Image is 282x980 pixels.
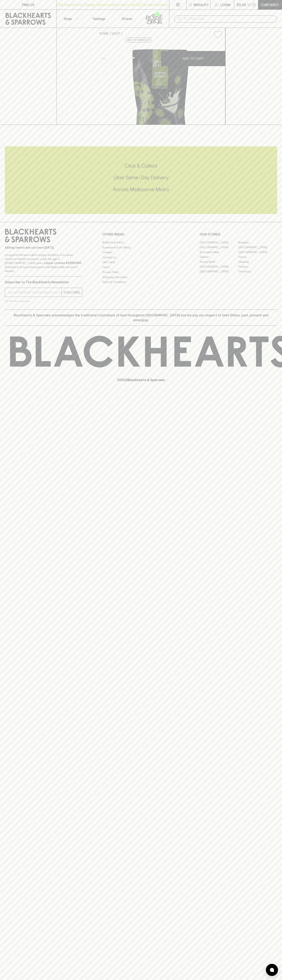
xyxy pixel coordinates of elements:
[5,246,82,250] p: Sibling owned and run since [DATE]
[85,10,113,28] a: Tastings
[102,250,180,255] a: Careers
[200,269,238,274] a: [GEOGRAPHIC_DATA]
[161,51,225,66] button: ADD TO CART
[102,275,180,279] a: Shipping Information
[238,254,277,259] a: Fitzroy
[5,163,277,169] h5: Click & Collect
[220,2,230,7] p: Login
[261,2,279,7] p: Checkout
[253,4,255,6] p: 0
[238,240,277,245] a: Braddon
[5,186,277,193] h5: Across Melbourne Metro
[64,16,72,21] p: Shop
[5,299,82,303] p: We will never spam you
[200,245,238,250] a: [GEOGRAPHIC_DATA]
[102,245,180,250] a: Business & Bulk Gifting
[113,10,141,28] a: Stores
[200,264,238,269] a: [GEOGRAPHIC_DATA]
[184,16,274,22] input: Try "Pinot noir"
[96,41,225,125] img: 25865.png
[194,2,209,7] p: Wishlist
[99,32,108,35] a: HOME
[102,265,180,270] a: FAQ's
[125,38,152,42] button: Add to wishlist
[238,269,277,274] a: Thornbury
[238,264,277,269] a: Prahran
[238,259,277,264] a: Geelong
[5,146,277,214] div: Call to action block
[200,240,238,245] a: [GEOGRAPHIC_DATA]
[182,56,204,61] p: ADD TO CART
[200,254,238,259] a: Elwood
[270,968,274,972] img: bubble-icon
[102,260,180,265] a: Gift Cards
[200,250,238,254] a: Brunswick West
[63,290,80,295] p: SUBSCRIBE
[8,313,274,322] p: Blackhearts & Sparrows acknowledges the traditional Custodians of land throughout [GEOGRAPHIC_DAT...
[8,289,62,296] input: e.g. jane@blackheartsandsparrows.com.au
[5,253,82,273] p: It is against the law to sell or supply alcohol to, or to obtain alcohol on behalf of a person un...
[238,250,277,254] a: [GEOGRAPHIC_DATA]
[44,261,81,265] strong: Liquor License #32064953
[22,2,34,7] p: FIND US
[111,32,120,35] a: SHOP
[102,255,180,260] a: Contact Us
[62,288,82,297] button: SUBSCRIBE
[5,174,277,181] h5: Uber Same-Day Delivery
[212,29,224,40] button: Add to wishlist
[102,240,180,245] a: Bottle Drop FAQ's
[200,259,238,264] a: Fitzroy North
[102,232,180,237] p: OTHER AREAS
[102,280,180,285] a: Terms & Conditions
[57,10,85,28] button: Shop
[200,232,277,237] p: OUR STORES
[122,16,132,21] p: Stores
[102,270,180,275] a: Privacy Policy
[92,16,105,21] p: Tastings
[5,280,82,285] p: Subscribe to The Blackhearts Newsletter
[237,2,246,7] p: $0.00
[238,245,277,250] a: [GEOGRAPHIC_DATA]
